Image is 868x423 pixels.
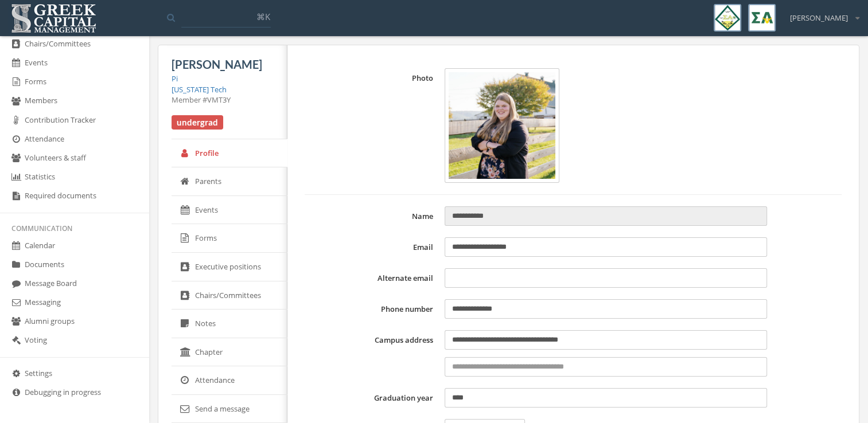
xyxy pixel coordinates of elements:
label: Email [305,237,439,257]
a: Executive positions [172,253,287,281]
span: [PERSON_NAME] [790,13,848,23]
a: Profile [172,139,287,168]
div: [PERSON_NAME] [783,4,859,23]
a: Parents [172,167,287,196]
a: Chairs/Committees [172,281,287,310]
a: Chapter [172,338,287,367]
label: Graduation year [305,388,439,408]
a: [US_STATE] Tech [172,84,227,95]
span: undergrad [172,115,223,130]
label: Photo [305,68,439,183]
label: Campus address [305,330,439,377]
a: Notes [172,310,287,338]
label: Alternate email [305,268,439,288]
a: Attendance [172,366,287,395]
a: Events [172,196,287,225]
span: ⌘K [256,11,270,22]
div: Member # [172,95,274,105]
label: Name [305,206,439,226]
a: Forms [172,224,287,253]
label: Phone number [305,299,439,319]
a: Pi [172,73,178,84]
span: VMT3Y [207,95,231,105]
span: [PERSON_NAME] [172,57,262,71]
